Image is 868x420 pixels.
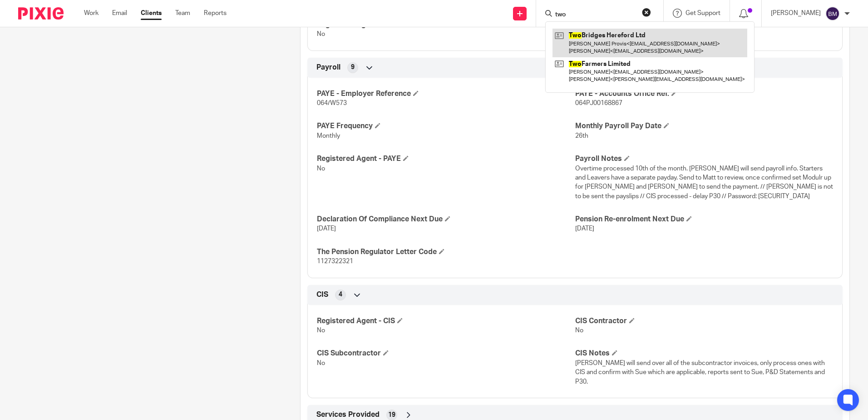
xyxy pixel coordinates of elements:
h4: Registered Agent - CIS [317,316,575,326]
span: Overtime processed 10th of the month. [PERSON_NAME] will send payroll info. Starters and Leavers ... [575,165,833,200]
span: 064PJ00168867 [575,100,622,106]
h4: Payroll Notes [575,154,833,164]
span: No [317,31,325,37]
h4: The Pension Regulator Letter Code [317,247,575,257]
span: [PERSON_NAME] will send over all of the subcontractor invoices, only process ones with CIS and co... [575,360,825,385]
span: No [575,327,583,334]
h4: PAYE - Accounts Office Ref. [575,89,833,99]
h4: Monthly Payroll Pay Date [575,121,833,131]
span: Payroll [316,63,340,72]
span: No [317,165,325,172]
button: Clear [642,8,651,17]
span: [DATE] [575,225,594,232]
h4: Declaration Of Compliance Next Due [317,215,575,224]
img: Pixie [18,7,64,20]
a: Reports [204,9,227,18]
h4: PAYE - Employer Reference [317,89,575,99]
span: CIS [316,290,328,300]
h4: PAYE Frequency [317,121,575,131]
span: 26th [575,133,588,139]
p: [PERSON_NAME] [771,9,821,18]
span: 9 [351,63,355,72]
h4: Registered Agent - PAYE [317,154,575,164]
span: 4 [339,290,342,299]
a: Team [175,9,190,18]
span: [DATE] [317,225,336,232]
input: Search [554,11,636,19]
img: svg%3E [825,6,840,21]
h4: Pension Re-enrolment Next Due [575,215,833,224]
span: 19 [388,410,395,420]
a: Clients [141,9,162,18]
span: No [317,360,325,366]
h4: CIS Notes [575,349,833,358]
span: 064/W573 [317,100,347,106]
span: Get Support [686,10,720,16]
span: Services Provided [316,410,380,420]
span: 1127322321 [317,258,353,265]
h4: CIS Subcontractor [317,349,575,358]
a: Work [84,9,99,18]
span: No [317,327,325,334]
span: Monthly [317,133,340,139]
a: Email [112,9,127,18]
h4: CIS Contractor [575,316,833,326]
